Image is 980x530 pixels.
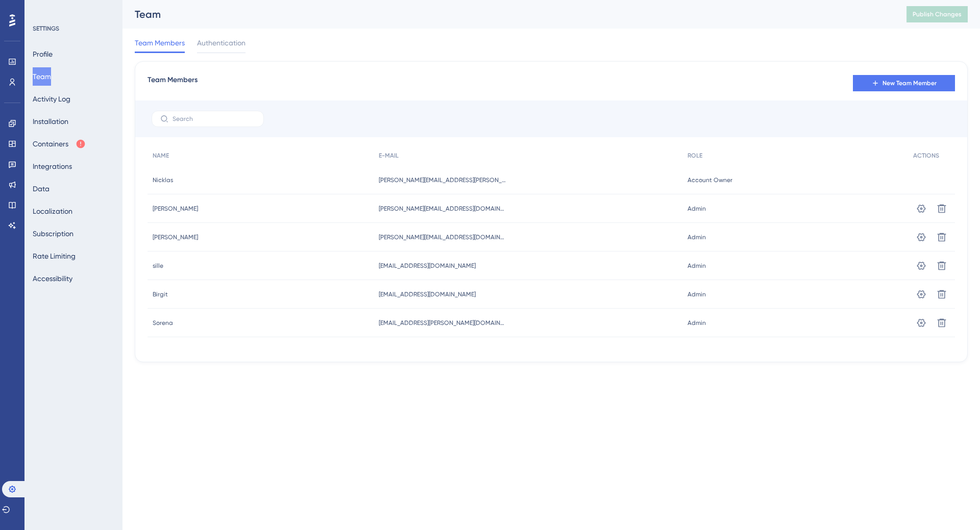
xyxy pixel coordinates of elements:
[153,290,168,298] span: Birgit
[688,319,706,327] span: Admin
[153,176,173,184] span: Nicklas
[135,7,881,21] div: Team
[197,37,246,49] span: Authentication
[153,319,173,327] span: Sorena
[883,79,937,87] span: New Team Member
[379,176,506,184] span: [PERSON_NAME][EMAIL_ADDRESS][PERSON_NAME][DOMAIN_NAME]
[33,90,70,108] button: Activity Log
[153,233,198,241] span: [PERSON_NAME]
[379,205,506,213] span: [PERSON_NAME][EMAIL_ADDRESS][DOMAIN_NAME]
[688,152,702,160] span: ROLE
[379,233,506,241] span: [PERSON_NAME][EMAIL_ADDRESS][DOMAIN_NAME]
[33,157,72,175] button: Integrations
[153,205,198,213] span: [PERSON_NAME]
[33,247,76,265] button: Rate Limiting
[379,152,399,160] span: E-MAIL
[379,290,476,298] span: [EMAIL_ADDRESS][DOMAIN_NAME]
[688,205,706,213] span: Admin
[33,202,72,220] button: Localization
[33,45,53,63] button: Profile
[33,24,115,33] div: SETTINGS
[688,262,706,270] span: Admin
[688,233,706,241] span: Admin
[913,10,962,18] span: Publish Changes
[688,176,732,184] span: Account Owner
[688,290,706,298] span: Admin
[379,262,476,270] span: [EMAIL_ADDRESS][DOMAIN_NAME]
[33,112,68,131] button: Installation
[135,37,185,49] span: Team Members
[153,152,169,160] span: NAME
[153,262,163,270] span: sille
[913,152,939,160] span: ACTIONS
[379,319,506,327] span: [EMAIL_ADDRESS][PERSON_NAME][DOMAIN_NAME]
[906,6,968,22] button: Publish Changes
[33,67,51,86] button: Team
[33,224,73,243] button: Subscription
[33,269,72,288] button: Accessibility
[173,115,255,122] input: Search
[33,135,86,153] button: Containers
[853,75,955,91] button: New Team Member
[148,74,198,92] span: Team Members
[33,180,50,198] button: Data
